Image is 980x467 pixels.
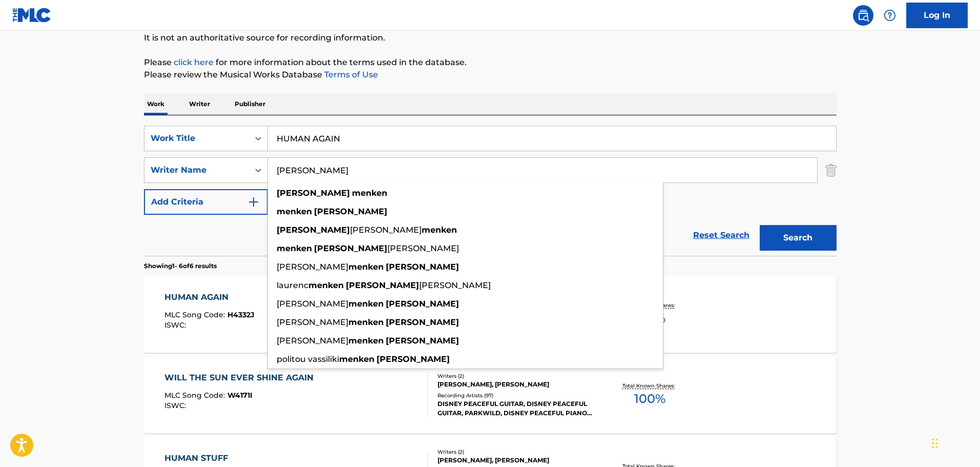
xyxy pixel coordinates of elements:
[12,8,52,23] img: MLC Logo
[164,320,189,330] span: ISWC :
[314,243,387,253] strong: [PERSON_NAME]
[688,224,755,247] a: Reset Search
[144,32,837,44] p: It is not an authoritative source for recording information.
[144,356,837,433] a: WILL THE SUN EVER SHINE AGAINMLC Song Code:W4171IISWC:Writers (2)[PERSON_NAME], [PERSON_NAME]Reco...
[352,188,387,198] strong: menken
[437,392,592,399] div: Recording Artists ( 97 )
[760,225,837,251] button: Search
[437,380,592,389] div: [PERSON_NAME], [PERSON_NAME]
[164,291,255,303] div: HUMAN AGAIN
[853,5,873,26] a: Public Search
[386,317,459,327] strong: [PERSON_NAME]
[437,372,592,380] div: Writers ( 2 )
[857,9,869,22] img: search
[232,93,268,115] p: Publisher
[144,69,837,81] p: Please review the Musical Works Database
[386,299,459,309] strong: [PERSON_NAME]
[386,262,459,272] strong: [PERSON_NAME]
[144,261,217,271] p: Showing 1 - 6 of 6 results
[339,354,374,364] strong: menken
[164,391,227,400] span: MLC Song Code :
[164,372,319,384] div: WILL THE SUN EVER SHINE AGAIN
[277,243,312,253] strong: menken
[277,336,348,346] span: [PERSON_NAME]
[419,280,491,290] span: [PERSON_NAME]
[437,448,592,456] div: Writers ( 2 )
[622,382,677,390] p: Total Known Shares:
[437,399,592,418] div: DISNEY PEACEFUL GUITAR, DISNEY PEACEFUL GUITAR, PARKWILD, DISNEY PEACEFUL PIANO, DISNEY PEACEFUL ...
[151,164,243,176] div: Writer Name
[277,188,350,198] strong: [PERSON_NAME]
[634,390,665,408] span: 100 %
[377,354,450,364] strong: [PERSON_NAME]
[348,299,384,309] strong: menken
[308,280,344,290] strong: menken
[144,56,837,69] p: Please for more information about the terms used in the database.
[144,93,168,115] p: Work
[144,189,268,215] button: Add Criteria
[825,157,837,183] img: Delete Criterion
[227,310,255,319] span: H4332J
[186,93,213,115] p: Writer
[348,262,384,272] strong: menken
[227,391,253,400] span: W4171I
[346,280,419,290] strong: [PERSON_NAME]
[884,9,896,22] img: help
[348,336,384,346] strong: menken
[164,401,189,410] span: ISWC :
[932,428,938,459] div: Drag
[322,70,378,79] a: Terms of Use
[151,132,243,145] div: Work Title
[277,317,348,327] span: [PERSON_NAME]
[880,5,900,26] div: Help
[144,276,837,353] a: HUMAN AGAINMLC Song Code:H4332JISWC:Writers (2)[PERSON_NAME], [PERSON_NAME]Recording Artists (113...
[277,354,339,364] span: politou vassiliki
[422,225,457,235] strong: menken
[144,126,837,256] form: Search Form
[277,207,312,216] strong: menken
[164,452,257,464] div: HUMAN STUFF
[314,207,387,216] strong: [PERSON_NAME]
[164,310,227,319] span: MLC Song Code :
[387,243,459,253] span: [PERSON_NAME]
[350,225,422,235] span: [PERSON_NAME]
[277,262,348,272] span: [PERSON_NAME]
[247,196,260,208] img: 9d2ae6d4665cec9f34b9.svg
[386,336,459,346] strong: [PERSON_NAME]
[929,418,980,467] iframe: Chat Widget
[277,225,350,235] strong: [PERSON_NAME]
[277,299,348,309] span: [PERSON_NAME]
[348,317,384,327] strong: menken
[906,3,968,28] a: Log In
[277,280,308,290] span: laurenc
[174,57,214,67] a: click here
